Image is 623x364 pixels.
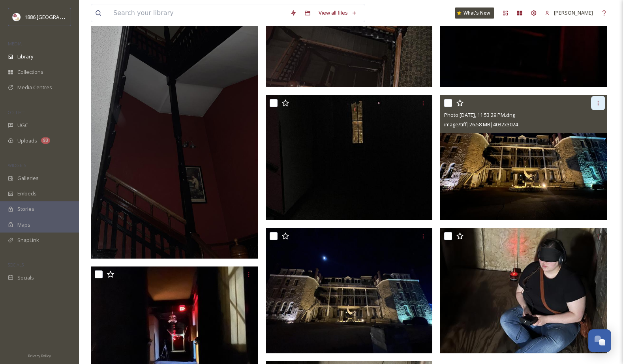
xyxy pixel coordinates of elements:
[440,95,607,220] img: Photo Jan 09 2023, 11 53 29 PM.dng
[315,5,361,21] a: View all files
[24,13,87,21] span: 1886 [GEOGRAPHIC_DATA]
[444,111,515,118] span: Photo [DATE], 11 53 29 PM.dng
[17,205,34,213] span: Stories
[588,329,611,352] button: Open Chat
[266,46,433,269] img: Photo Jan 09 2023, 9 07 19 PM.dng
[8,162,26,168] span: WIDGETS
[266,228,433,353] img: Photo Jan 09 2023, 11 53 43 PM.dng
[13,13,21,21] img: logos.png
[41,137,50,144] div: 93
[444,121,518,128] span: image/tiff | 26.58 MB | 4032 x 3024
[109,4,286,22] input: Search your library
[17,236,39,244] span: SnapLink
[17,122,28,129] span: UGC
[28,353,51,358] span: Privacy Policy
[8,41,22,47] span: MEDIA
[17,174,39,182] span: Galleries
[17,68,43,76] span: Collections
[541,5,597,21] a: [PERSON_NAME]
[17,221,30,229] span: Maps
[455,8,494,19] a: What's New
[17,84,52,91] span: Media Centres
[17,137,37,144] span: Uploads
[554,9,593,16] span: [PERSON_NAME]
[17,53,33,60] span: Library
[28,351,51,360] a: Privacy Policy
[8,262,24,268] span: SOCIALS
[17,274,34,281] span: Socials
[8,109,25,115] span: COLLECT
[17,190,37,197] span: Embeds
